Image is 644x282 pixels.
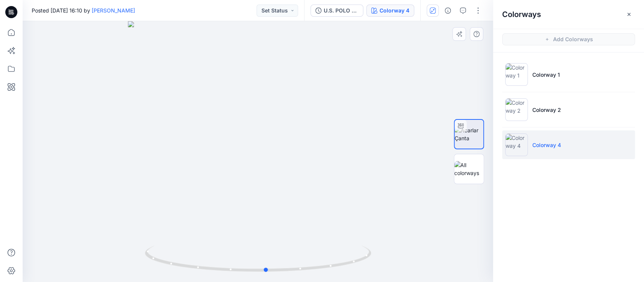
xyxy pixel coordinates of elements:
[310,5,363,17] button: U.S. POLO ASSN.
[532,106,561,114] p: Colorway 2
[502,10,541,19] h2: Colorways
[366,5,414,17] button: Colorway 4
[532,141,561,149] p: Colorway 4
[380,6,409,15] div: Colorway 4
[505,98,528,121] img: Colorway 2
[92,7,135,14] a: [PERSON_NAME]
[324,6,358,15] div: U.S. POLO ASSN.
[532,71,560,79] p: Colorway 1
[454,161,484,177] img: All colorways
[505,63,528,86] img: Colorway 1
[32,6,135,14] span: Posted [DATE] 16:10 by
[505,133,528,156] img: Colorway 4
[455,126,483,142] img: Acarlar Çanta
[442,5,454,17] button: Details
